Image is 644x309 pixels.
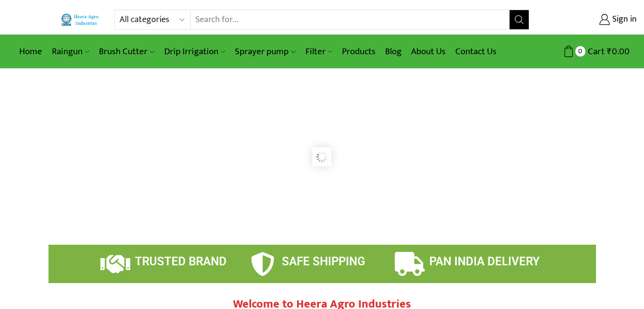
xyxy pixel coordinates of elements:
span: Sign in [610,13,637,26]
bdi: 0.00 [607,44,630,59]
span: PAN INDIA DELIVERY [429,255,540,268]
span: SAFE SHIPPING [282,255,365,268]
a: Filter [301,40,337,63]
a: About Us [406,40,450,63]
a: Contact Us [450,40,501,63]
span: TRUSTED BRAND [135,255,227,268]
a: Blog [380,40,406,63]
a: Sprayer pump [230,40,300,63]
span: ₹ [607,44,612,59]
a: Brush Cutter [94,40,159,63]
a: 0 Cart ₹0.00 [539,43,630,60]
span: Cart [585,45,605,58]
button: Search button [510,10,529,29]
span: 0 [575,46,585,56]
a: Raingun [47,40,94,63]
a: Drip Irrigation [159,40,230,63]
input: Search for... [191,10,510,29]
a: Home [14,40,47,63]
a: Sign in [544,11,637,28]
a: Products [337,40,380,63]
